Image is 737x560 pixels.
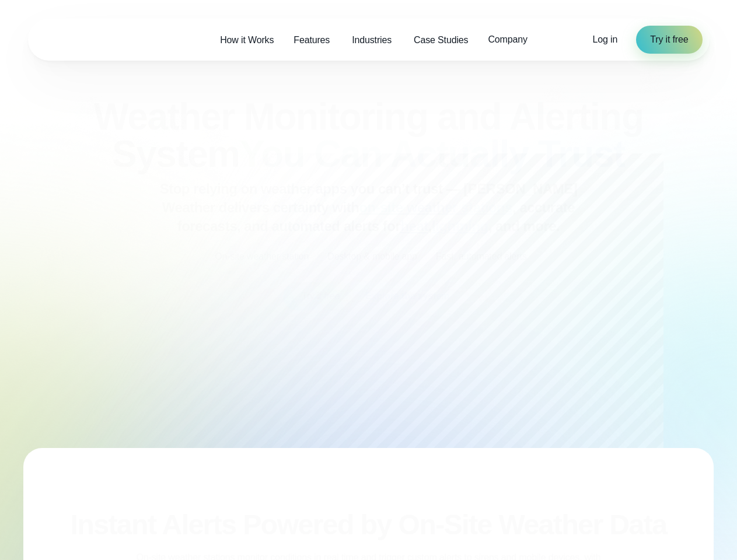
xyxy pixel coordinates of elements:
[593,34,618,44] span: Log in
[593,33,618,47] a: Log in
[650,33,688,47] span: Try it free
[352,33,392,47] span: Industries
[488,33,527,47] span: Company
[220,33,274,47] span: How it Works
[636,26,702,54] a: Try it free
[294,33,330,47] span: Features
[210,28,284,52] a: How it Works
[404,28,478,52] a: Case Studies
[414,33,468,47] span: Case Studies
